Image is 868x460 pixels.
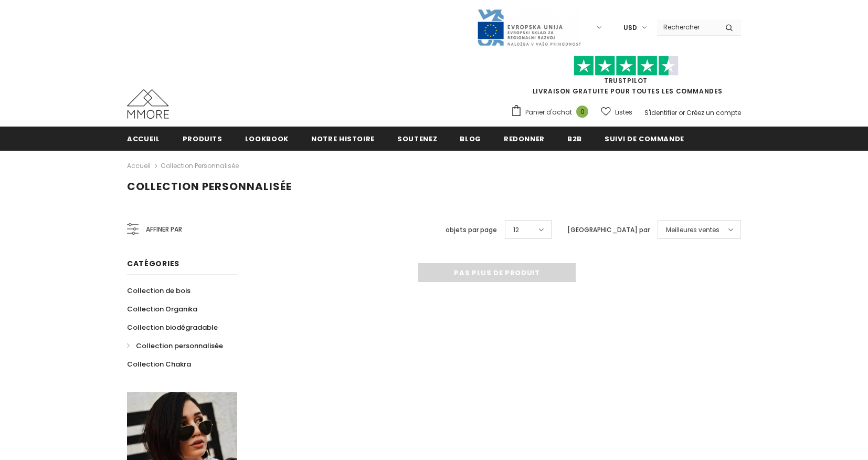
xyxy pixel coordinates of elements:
[477,23,581,32] a: Javni Razpis
[477,8,581,47] img: Javni Razpis
[245,134,289,144] span: Lookbook
[127,300,197,318] a: Collection Organika
[601,103,632,121] a: Listes
[136,341,223,351] span: Collection personnalisée
[311,134,375,144] span: Notre histoire
[127,322,218,332] span: Collection biodégradable
[605,134,684,144] span: Suivi de commande
[567,127,582,150] a: B2B
[604,76,648,85] a: TrustPilot
[311,127,375,150] a: Notre histoire
[567,134,582,144] span: B2B
[567,225,650,235] label: [GEOGRAPHIC_DATA] par
[686,108,741,117] a: Créez un compte
[460,134,481,144] span: Blog
[513,225,519,235] span: 12
[127,337,223,355] a: Collection personnalisée
[511,60,741,96] span: LIVRAISON GRATUITE POUR TOUTES LES COMMANDES
[576,106,588,118] span: 0
[605,127,684,150] a: Suivi de commande
[511,104,594,120] a: Panier d'achat 0
[460,127,481,150] a: Blog
[127,359,191,369] span: Collection Chakra
[127,160,151,172] a: Accueil
[504,127,545,150] a: Redonner
[644,108,677,117] a: S'identifier
[525,107,572,118] span: Panier d'achat
[504,134,545,144] span: Redonner
[127,318,218,337] a: Collection biodégradable
[245,127,289,150] a: Lookbook
[679,108,685,117] span: or
[146,224,182,235] span: Affiner par
[127,258,179,269] span: Catégories
[161,161,239,170] a: Collection personnalisée
[127,127,160,150] a: Accueil
[574,56,679,76] img: Faites confiance aux étoiles pilotes
[127,304,197,314] span: Collection Organika
[183,127,223,150] a: Produits
[127,281,190,300] a: Collection de bois
[127,134,160,144] span: Accueil
[615,107,632,118] span: Listes
[127,179,292,194] span: Collection personnalisée
[127,355,191,373] a: Collection Chakra
[127,89,169,119] img: Cas MMORE
[127,286,190,296] span: Collection de bois
[623,23,637,33] span: USD
[666,225,719,235] span: Meilleures ventes
[397,127,437,150] a: soutenez
[397,134,437,144] span: soutenez
[446,225,497,235] label: objets par page
[183,134,223,144] span: Produits
[657,19,717,35] input: Search Site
